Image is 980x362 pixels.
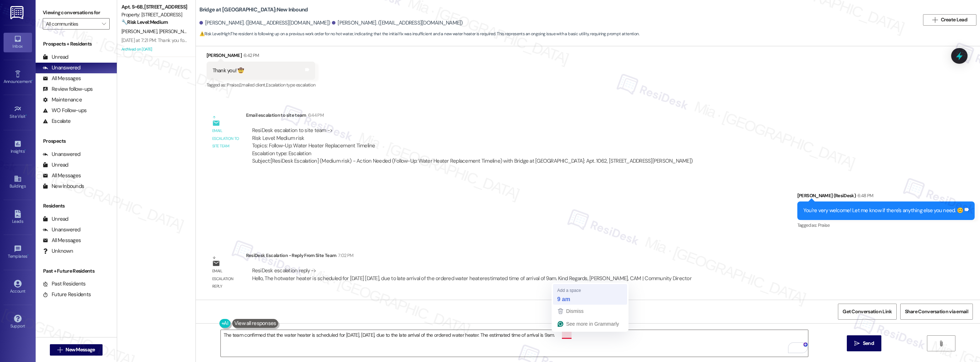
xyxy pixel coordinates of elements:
[10,6,25,19] img: ResiDesk Logo
[43,107,87,114] div: WO Follow-ups
[36,202,117,210] div: Residents
[199,31,230,37] strong: ⚠️ Risk Level: High
[121,3,187,11] div: Apt. S~6B, [STREET_ADDRESS]
[102,21,106,27] i: 
[121,19,168,25] strong: 🔧 Risk Level: Medium
[941,16,967,23] span: Create Lead
[932,17,938,23] i: 
[797,192,975,202] div: [PERSON_NAME] (ResiDesk)
[239,82,266,88] span: Emailed client ,
[199,6,308,14] b: Bridge at [GEOGRAPHIC_DATA]: New Inbound
[252,127,693,157] div: ResiDesk escalation to site team -> Risk Level: Medium risk Topics: Follow-Up: Water Heater Repla...
[43,183,84,190] div: New Inbounds
[43,96,82,104] div: Maintenance
[27,253,28,258] span: •
[66,346,95,353] span: New Message
[938,341,944,346] i: 
[43,151,80,158] div: Unanswered
[121,11,187,19] div: Property: [STREET_ADDRESS]
[246,252,698,262] div: ResiDesk Escalation - Reply From Site Team
[121,37,891,43] div: [DATE] at 7:21 PM: Thank you for your message. Our offices are currently closed, but we will cont...
[43,64,80,72] div: Unanswered
[43,247,73,255] div: Unknown
[4,278,32,297] a: Account
[4,313,32,332] a: Support
[207,52,316,62] div: [PERSON_NAME]
[121,28,159,35] span: [PERSON_NAME]
[854,341,860,346] i: 
[43,117,71,125] div: Escalate
[847,335,881,351] button: Send
[818,222,830,228] span: Praise
[4,103,32,122] a: Site Visit •
[900,304,973,320] button: Share Conversation via email
[36,40,117,48] div: Prospects + Residents
[43,172,81,179] div: All Messages
[43,53,68,61] div: Unread
[43,215,68,223] div: Unread
[199,19,330,27] div: [PERSON_NAME]. ([EMAIL_ADDRESS][DOMAIN_NAME])
[43,291,91,298] div: Future Residents
[242,52,259,59] div: 6:42 PM
[43,7,110,18] label: Viewing conversations for
[199,30,639,38] span: : The resident is following up on a previous work order for no hot water, indicating that the ini...
[43,161,68,169] div: Unread
[221,330,808,357] textarea: To enrich screen reader interactions, please activate Accessibility in Grammarly extension settings
[336,252,353,259] div: 7:02 PM
[57,347,63,353] i: 
[4,33,32,52] a: Inbox
[797,220,975,230] div: Tagged as:
[213,67,244,74] div: Thank you! 🤠
[43,226,80,234] div: Unanswered
[26,113,27,118] span: •
[843,308,892,315] span: Get Conversation Link
[923,14,976,26] button: Create Lead
[50,344,103,356] button: New Message
[856,192,873,199] div: 6:48 PM
[4,173,32,192] a: Buildings
[863,340,874,347] span: Send
[43,280,86,288] div: Past Residents
[838,304,896,320] button: Get Conversation Link
[227,82,239,88] span: Praise ,
[159,28,194,35] span: [PERSON_NAME]
[252,267,692,282] div: ResiDesk escalation reply -> Hello, The hotwater heater is scheduled for [DATE] [DATE], due to la...
[43,85,93,93] div: Review follow-ups
[212,127,240,150] div: Email escalation to site team
[46,18,98,30] input: All communities
[266,82,315,88] span: Escalation type escalation
[332,19,463,27] div: [PERSON_NAME]. ([EMAIL_ADDRESS][DOMAIN_NAME])
[32,78,33,83] span: •
[803,207,963,214] div: You're very welcome! Let me know if there's anything else you need. 😊
[43,75,81,82] div: All Messages
[121,45,188,54] div: Archived on [DATE]
[4,243,32,262] a: Templates •
[25,148,26,153] span: •
[905,308,968,315] span: Share Conversation via email
[306,111,324,119] div: 6:44 PM
[246,111,699,121] div: Email escalation to site team
[212,267,240,290] div: Email escalation reply
[43,237,81,244] div: All Messages
[207,80,316,90] div: Tagged as:
[4,138,32,157] a: Insights •
[4,208,32,227] a: Leads
[252,157,693,165] div: Subject: [ResiDesk Escalation] (Medium risk) - Action Needed (Follow-Up: Water Heater Replacement...
[36,267,117,275] div: Past + Future Residents
[36,137,117,145] div: Prospects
